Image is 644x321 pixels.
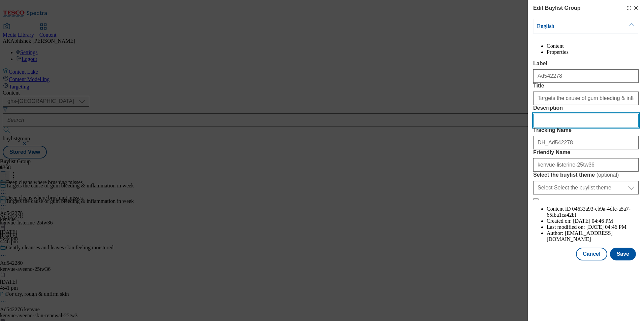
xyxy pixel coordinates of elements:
[547,230,613,242] span: [EMAIL_ADDRESS][DOMAIN_NAME]
[533,69,639,83] input: Enter Label
[597,172,619,178] span: ( optional )
[547,43,639,49] li: Content
[533,172,639,178] label: Select the buylist theme
[547,206,631,218] span: 04633a93-eb9a-4dfc-a5a7-65fba1ca42bf
[533,92,639,105] input: Enter Title
[533,127,639,133] label: Tracking Name
[547,49,639,55] li: Properties
[537,23,608,30] p: English
[610,248,636,260] button: Save
[547,230,639,242] li: Author:
[533,83,639,89] label: Title
[547,218,639,224] li: Created on:
[533,4,580,12] h4: Edit Buylist Group
[533,105,639,111] label: Description
[533,61,639,67] label: Label
[547,206,639,218] li: Content ID
[547,224,639,230] li: Last modified on:
[586,224,626,230] span: [DATE] 04:46 PM
[573,218,613,224] span: [DATE] 04:46 PM
[533,136,639,149] input: Enter Tracking Name
[533,149,639,155] label: Friendly Name
[533,158,639,172] input: Enter Friendly Name
[576,248,607,260] button: Cancel
[533,114,639,127] input: Enter Description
